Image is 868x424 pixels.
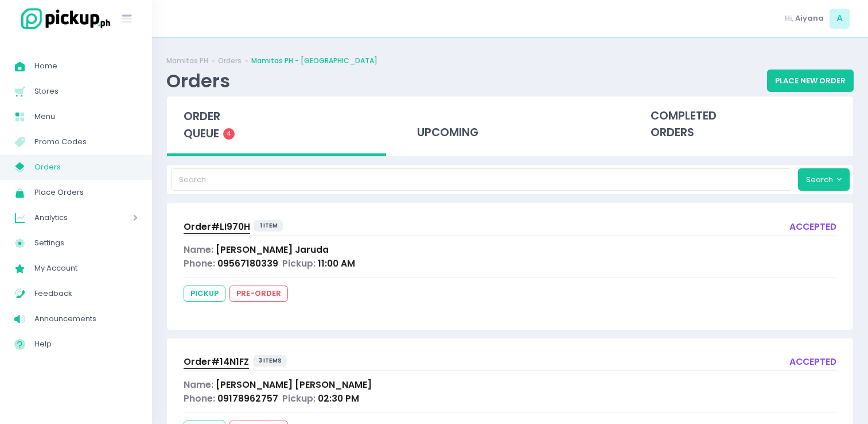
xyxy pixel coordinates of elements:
[184,109,220,141] span: order queue
[184,355,249,371] a: Order#14N1FZ
[282,392,316,404] span: Pickup:
[184,220,250,236] a: Order#LI970H
[166,56,208,66] a: Mamitas PH
[217,392,278,404] span: 09178962757
[34,109,138,124] span: Menu
[34,84,138,99] span: Stores
[318,392,359,404] span: 02:30 PM
[184,379,213,391] span: Name:
[34,286,138,301] span: Feedback
[34,160,138,175] span: Orders
[400,97,620,153] div: upcoming
[830,9,850,29] span: A
[229,286,288,302] span: pre-order
[223,128,235,140] span: 4
[166,70,230,92] div: Orders
[184,257,215,269] span: Phone:
[253,355,287,367] span: 3 items
[34,185,138,200] span: Place Orders
[216,244,329,256] span: [PERSON_NAME] Jaruda
[634,97,853,153] div: completed orders
[34,337,138,352] span: Help
[789,220,836,236] div: accepted
[34,59,138,74] span: Home
[789,355,836,371] div: accepted
[184,221,250,233] span: Order# LI970H
[184,244,213,256] span: Name:
[251,56,377,66] a: Mamitas PH - [GEOGRAPHIC_DATA]
[184,286,225,302] span: pickup
[254,220,283,232] span: 1 item
[184,356,249,368] span: Order# 14N1FZ
[171,168,793,190] input: Search
[184,392,215,404] span: Phone:
[798,168,850,190] button: Search
[217,257,278,269] span: 09567180339
[34,311,138,326] span: Announcements
[318,257,355,269] span: 11:00 AM
[795,13,824,24] span: Aiyana
[34,210,100,225] span: Analytics
[34,261,138,276] span: My Account
[34,134,138,149] span: Promo Codes
[34,236,138,250] span: Settings
[767,70,854,91] button: Place New Order
[282,257,316,269] span: Pickup:
[218,56,242,66] a: Orders
[14,6,112,31] img: logo
[216,379,372,391] span: [PERSON_NAME] [PERSON_NAME]
[785,13,793,24] span: Hi,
